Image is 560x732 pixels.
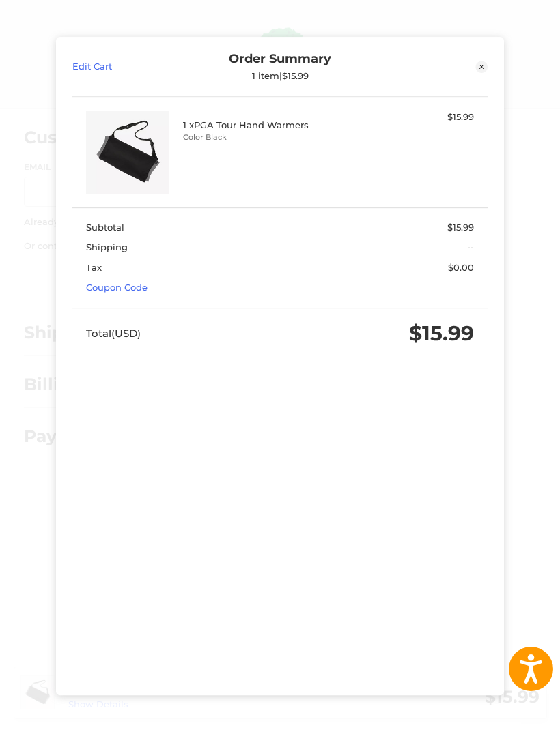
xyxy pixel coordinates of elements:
[86,327,141,340] span: Total (USD)
[377,111,474,124] div: $15.99
[183,119,374,130] h4: 1 x PGA Tour Hand Warmers
[72,52,176,82] a: Edit Cart
[467,241,474,252] span: --
[86,241,128,252] span: Shipping
[86,262,102,273] span: Tax
[86,222,124,233] span: Subtotal
[176,70,384,81] div: 1 item | $15.99
[176,52,384,82] div: Order Summary
[86,282,148,293] a: Coupon Code
[447,695,560,732] iframe: Google Customer Reviews
[447,222,474,233] span: $15.99
[448,262,474,273] span: $0.00
[183,132,374,143] li: Color Black
[409,321,474,346] span: $15.99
